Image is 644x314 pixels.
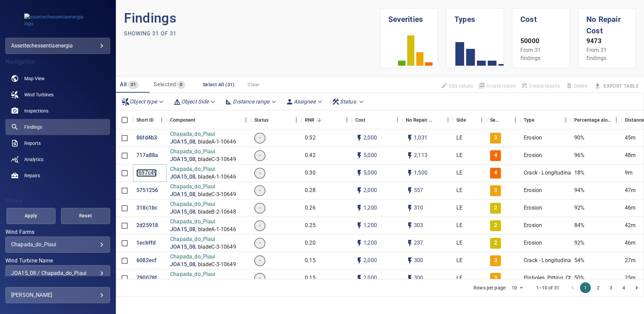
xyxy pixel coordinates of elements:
button: Menu [291,115,301,125]
div: Short ID [136,111,154,129]
button: Menu [510,115,520,125]
p: LE [456,204,462,212]
p: LE [456,222,462,229]
p: Chapada_do_Piaui [170,130,236,138]
p: , bladeA-1-10646 [195,138,236,146]
p: 0.42 [305,152,316,159]
p: LE [456,169,462,177]
p: LE [456,152,462,159]
p: 3 [494,187,497,194]
p: Findings [124,8,380,28]
p: Chapada_do_Piaui [170,253,236,261]
p: 1,200 [363,239,377,247]
em: Status : [340,98,357,105]
button: Sort [315,115,324,125]
svg: Auto cost [355,274,363,282]
svg: Auto cost [355,239,363,247]
span: Selected [154,81,176,88]
p: 1ecbffd [136,239,156,247]
p: 1,500 [414,169,427,177]
h1: Cost [520,8,561,25]
div: No Repair Cost [402,111,453,129]
span: - [255,257,265,264]
svg: Auto impact [406,204,414,212]
p: Erosion [524,187,542,194]
p: 96% [574,152,584,159]
span: - [255,204,265,212]
p: , bladeB-2-10648 [195,208,236,216]
p: 1–10 of 31 [536,284,560,291]
div: Percentage along [571,111,621,129]
p: 0.28 [305,187,316,194]
a: 6082ecf [136,257,157,264]
span: From 31 findings [586,47,607,61]
div: Type [524,111,535,129]
svg: Auto impact [406,222,414,230]
a: JOA15_08 [170,173,195,181]
a: inspections noActive [5,103,110,119]
div: Type [520,111,571,129]
div: Severity [490,111,501,129]
button: Go to page 4 [618,282,629,293]
span: Reset [69,212,102,220]
p: 2,113 [414,152,427,159]
div: JOA15_08 / Chapada_do_Piaui [11,270,104,276]
svg: Auto impact [406,239,414,247]
div: Severity [487,111,520,129]
p: 47m [625,187,636,194]
p: 92% [574,239,584,247]
span: - [255,187,265,194]
div: Chapada_do_Piaui [11,241,104,248]
p: 5,000 [363,169,377,177]
a: JOA15_08 [170,226,195,233]
div: Wind Turbine Name [5,265,110,281]
div: Side [453,111,487,129]
div: Status: [329,96,368,107]
p: 0.15 [305,257,316,264]
p: 46m [625,239,636,247]
p: 9m [625,169,633,177]
p: 0.25 [305,222,316,229]
p: 3 [494,274,497,282]
span: Repairs [24,172,40,179]
svg: Auto cost [355,152,363,160]
a: JOA15_08 [170,191,195,198]
a: findings active [5,119,110,135]
svg: Auto cost [355,222,363,230]
svg: Auto impact [406,187,414,195]
div: Projected additional costs incurred by waiting 1 year to repair. This is a function of possible i... [406,111,433,129]
button: Menu [342,115,352,125]
p: 92% [574,204,584,212]
button: Menu [157,115,167,125]
p: 46m [625,204,636,212]
span: Findings that are included in repair orders will not be updated [438,80,476,92]
span: 31 [128,81,138,89]
a: map noActive [5,70,110,87]
h1: Severities [388,8,429,25]
button: Menu [241,115,251,125]
p: 1,200 [363,222,377,229]
button: Go to page 2 [593,282,604,293]
p: 790078f [136,274,157,282]
button: Sort [365,115,375,125]
a: windturbines noActive [5,87,110,103]
span: - [255,274,265,282]
p: 237 [414,239,423,247]
p: , bladeC-3-10649 [195,261,236,269]
p: Chapada_do_Piaui [170,218,236,226]
svg: Auto cost [355,204,363,212]
p: JOA15_08 [170,261,195,269]
p: 50% [574,274,584,282]
p: Chapada_do_Piaui [170,148,236,156]
a: JOA15_08 [170,278,195,286]
span: Map View [24,75,45,82]
p: 3 [494,257,497,264]
p: 303 [414,222,423,229]
p: LE [456,257,462,264]
p: Rows per page: [474,284,506,291]
p: 27m [625,257,636,264]
p: Chapada_do_Piaui [170,183,236,191]
a: 5751256 [136,187,158,194]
